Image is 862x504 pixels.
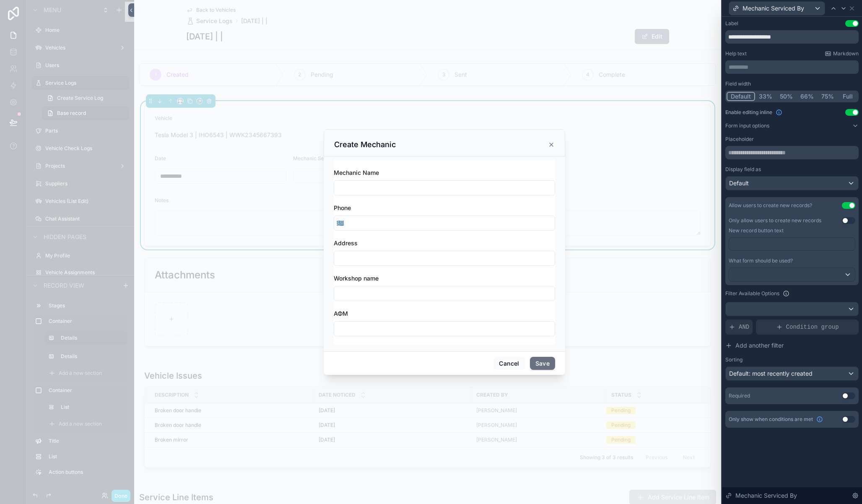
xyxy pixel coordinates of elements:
[725,122,769,129] label: Form input options
[725,356,743,363] label: Sorting
[818,92,838,101] button: 75%
[739,323,749,331] span: AND
[729,179,749,187] span: Default
[729,257,793,264] span: What form should be used?
[334,275,379,282] span: Workshop name
[337,219,344,227] span: 🇬🇷
[833,50,859,57] span: Markdown
[334,169,379,176] span: Mechanic Name
[725,50,747,57] label: Help text
[729,370,813,377] span: Default: most recently created
[729,237,855,257] div: scrollable content
[493,357,524,370] button: Cancel
[729,227,784,234] label: New record button text
[786,323,839,331] span: Condition group
[725,176,859,190] button: Default
[725,81,751,87] label: Field width
[743,4,804,13] span: Mechanic Serviced By
[825,50,859,57] a: Markdown
[725,136,754,143] label: Placeholder
[725,366,859,381] button: Default: most recently created
[735,341,784,350] span: Add another filter
[725,122,859,129] button: Form input options
[729,1,825,16] button: Mechanic Serviced By
[729,392,750,399] div: Required
[334,204,351,211] span: Phone
[334,140,396,150] h3: Create Mechanic
[755,92,776,101] button: 33%
[729,217,821,224] label: Only allow users to create new records
[729,416,813,423] span: Only show when conditions are met
[776,92,797,101] button: 50%
[334,216,346,231] button: Select Button
[838,92,857,101] button: Full
[725,290,779,297] label: Filter Available Options
[729,202,812,209] div: Allow users to create new records?
[735,491,797,500] span: Mechanic Serviced By
[725,109,772,116] span: Enable editing inline
[725,60,859,74] div: scrollable content
[725,166,761,173] label: Display field as
[334,310,348,317] span: ΑΦΜ
[725,20,738,27] div: Label
[334,239,358,247] span: Address
[530,357,555,370] button: Save
[727,92,755,101] button: Default
[725,338,859,353] button: Add another filter
[797,92,818,101] button: 66%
